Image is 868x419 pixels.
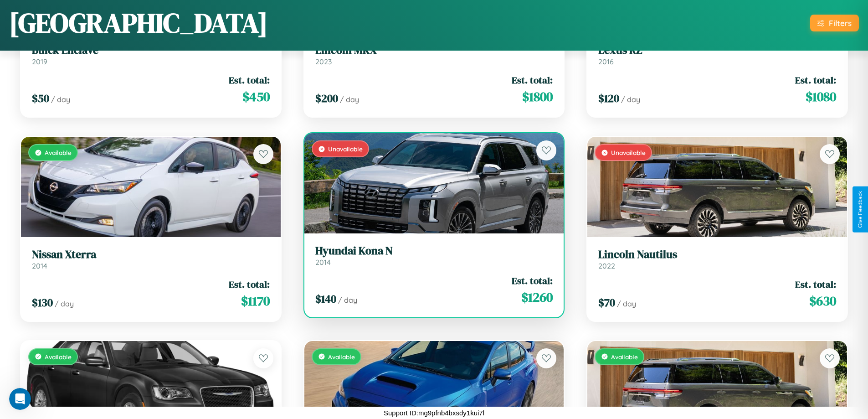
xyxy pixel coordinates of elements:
span: Available [328,353,355,361]
span: / day [338,295,357,305]
span: Est. total: [512,274,553,287]
a: Nissan Xterra2014 [32,248,270,270]
h1: [GEOGRAPHIC_DATA] [9,4,268,41]
span: $ 120 [598,91,619,106]
span: Est. total: [229,73,270,87]
span: Available [45,353,72,361]
h3: Lincoln Nautilus [598,248,836,261]
span: Est. total: [795,278,836,291]
span: 2016 [598,57,614,66]
span: $ 200 [315,91,338,106]
span: Available [611,353,638,361]
h3: Nissan Xterra [32,248,270,261]
span: 2014 [32,261,47,270]
span: Available [45,149,72,156]
span: 2019 [32,57,47,66]
iframe: Intercom live chat [9,388,31,410]
a: Lexus RZ2016 [598,44,836,66]
h3: Lexus RZ [598,44,836,57]
span: $ 1170 [241,292,270,310]
span: $ 450 [242,88,270,106]
span: Unavailable [328,145,363,153]
span: $ 1260 [521,288,553,306]
span: Est. total: [512,73,553,87]
div: Give Feedback [857,191,863,228]
span: / day [55,299,74,308]
h3: Buick Enclave [32,44,270,57]
span: / day [617,299,636,308]
p: Support ID: mg9pfnb4bxsdy1kui7l [384,407,484,419]
a: Lincoln MKX2023 [315,44,553,66]
h3: Hyundai Kona N [315,244,553,258]
span: Unavailable [611,149,646,156]
span: / day [340,95,359,104]
span: $ 1800 [522,88,553,106]
a: Lincoln Nautilus2022 [598,248,836,270]
span: Est. total: [795,73,836,87]
span: $ 630 [809,292,836,310]
span: / day [621,95,640,104]
span: 2023 [315,57,332,66]
span: $ 140 [315,291,336,306]
span: $ 130 [32,295,53,310]
span: 2014 [315,258,331,267]
button: Filters [810,15,859,31]
span: $ 1080 [806,88,836,106]
span: 2022 [598,261,615,270]
span: $ 70 [598,295,615,310]
a: Hyundai Kona N2014 [315,244,553,267]
h3: Lincoln MKX [315,44,553,57]
a: Buick Enclave2019 [32,44,270,66]
span: Est. total: [229,278,270,291]
span: / day [51,95,70,104]
span: $ 50 [32,91,49,106]
div: Filters [829,18,852,28]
